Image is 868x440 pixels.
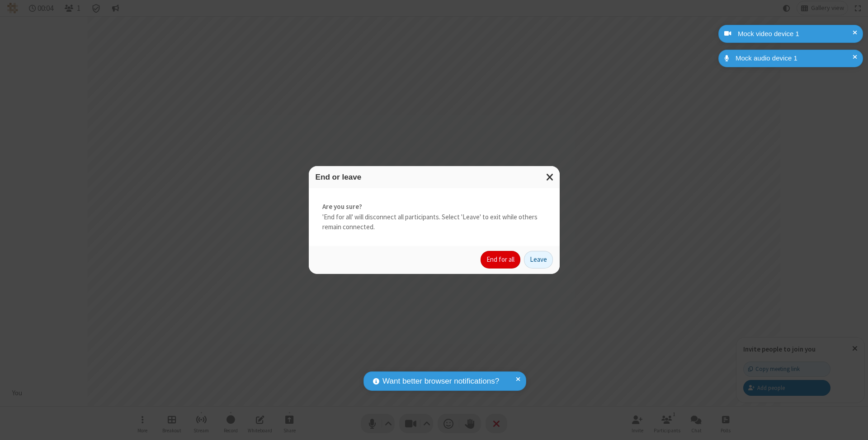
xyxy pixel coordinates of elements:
button: Close modal [541,166,560,188]
strong: Are you sure? [322,202,546,212]
button: Leave [524,251,553,269]
div: 'End for all' will disconnect all participants. Select 'Leave' to exit while others remain connec... [309,188,560,246]
span: Want better browser notifications? [382,375,499,387]
button: End for all [481,251,520,269]
div: Mock video device 1 [735,29,856,39]
div: Mock audio device 1 [732,53,856,64]
h3: End or leave [316,173,553,181]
